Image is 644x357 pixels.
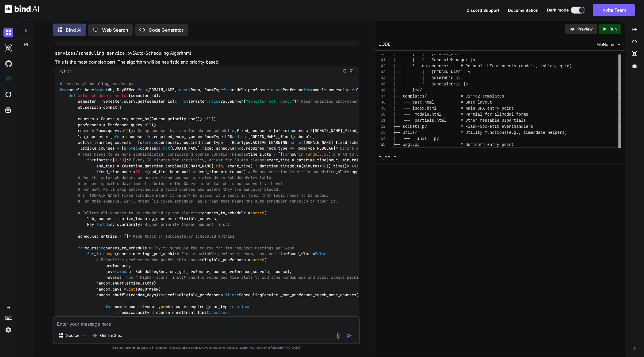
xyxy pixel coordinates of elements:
span: lambda [115,269,129,274]
span: 0 [115,158,117,163]
span: in [108,158,112,163]
span: Discord Support [467,8,499,13]
span: ├── utils/ # Utility functions [393,130,507,135]
span: # Higher score first [135,275,181,280]
span: min [216,163,223,169]
p: Bind can provide inaccurate information, including about people. Always double-check its answers.... [53,345,360,350]
span: # Higher priority (lower number) first [140,222,227,227]
img: Open in Browser [349,69,354,74]
span: # Collect all courses to be scheduled by the algorithm [78,210,202,215]
span: in [287,128,292,133]
span: not [296,140,303,145]
span: all [204,117,211,122]
span: # or have specific day/time attributes in the Course model (which is not currently there) [78,181,283,186]
span: True [124,275,133,280]
span: for [87,251,94,257]
span: 8 [319,152,322,157]
img: preview [570,26,575,32]
img: darkAi-studio [3,43,13,53]
span: # Shuffle rooms and time slots to add some randomness and avoid always picking the same ones [184,275,395,280]
span: # Try to schedule the course for its required meetings per week [149,245,294,251]
p: Gemini 2.5.. [100,333,122,338]
img: icon [346,333,352,339]
span: 30 [119,158,124,163]
span: and [232,134,239,139]
span: for [87,158,94,163]
span: in [299,152,303,157]
span: if [172,140,177,145]
img: Bind AI [5,5,39,13]
span: in [124,134,129,139]
span: range [306,152,317,157]
div: 48 [378,100,386,106]
span: # services/scheduling_service.py [60,81,133,86]
span: in [135,146,140,151]
span: semester_id [131,93,156,98]
span: if [96,169,101,174]
span: ├── templates/ # Jinja2 templates [393,94,504,99]
span: │ └── img/ [393,88,422,93]
p: Web Search [102,26,128,33]
span: for [115,134,122,139]
span: │ │ ├── [PERSON_NAME].js [393,70,470,75]
img: githubDark [3,59,13,68]
span: │ │ └── components/ # Reusable UI [393,64,492,68]
div: 54 [378,136,386,142]
span: import [269,87,283,92]
span: range [103,251,115,257]
span: continue [211,310,230,315]
div: 51 [378,118,386,124]
div: CODE [378,41,390,48]
img: Pick Models [81,333,86,338]
button: Invite Team [593,4,635,16]
h4: (Auto-Scheduling Algorithm) [55,50,359,57]
span: │ │ │ └── ScheduleManager.js [393,58,475,62]
img: premium [3,74,13,84]
div: 55 [378,142,386,148]
span: Dark mode [547,7,569,13]
span: └── wsgi.py # Gunicorn entry point [393,142,514,147]
span: in [175,293,179,298]
span: sorted [250,257,264,262]
code: services/scheduling_service.py [55,50,133,56]
span: # Find a suitable professor, room, day, and time [177,251,287,257]
span: for [278,128,285,133]
img: Gemini 2.5 flash [92,333,98,338]
span: for [106,304,112,309]
span: if [140,304,145,309]
span: and [287,140,294,145]
span: if [156,146,161,151]
div: 42 [378,63,386,69]
span: in [122,304,126,309]
span: import [177,87,191,92]
span: if [175,99,179,104]
span: False [315,251,326,257]
span: │ ├── index.html # Main SPA entry point [393,106,514,111]
div: 49 [378,106,386,112]
span: # Group courses by type for phased scheduling [133,128,237,133]
span: if [308,128,313,133]
span: if [115,310,119,315]
div: 53 [378,130,386,136]
span: 18 [135,169,140,174]
span: raise [209,99,221,104]
span: (e.g., time/date helpers) [507,130,567,135]
span: "Semester not found." [246,99,294,104]
span: in [96,251,101,257]
span: from [303,87,313,92]
span: not [163,146,170,151]
span: for [158,293,165,298]
span: not [232,293,239,298]
span: # Every 30 minutes for simplicity, adjust for 50-min classes [129,158,267,163]
span: │ └── __init__.py [393,136,439,141]
span: auto_schedule_semester [78,93,129,98]
span: # For the auto-scheduler, we assume fixed courses are already in ScheduleEntry table [78,175,271,180]
h2: OUTPUT [375,151,625,165]
span: if [145,134,149,139]
span: # Assuming 50 min classes [347,163,405,169]
span: import [342,87,356,92]
div: 46 [378,87,386,93]
div: 41 [378,57,386,63]
span: not [241,134,248,139]
p: Source [66,333,79,338]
